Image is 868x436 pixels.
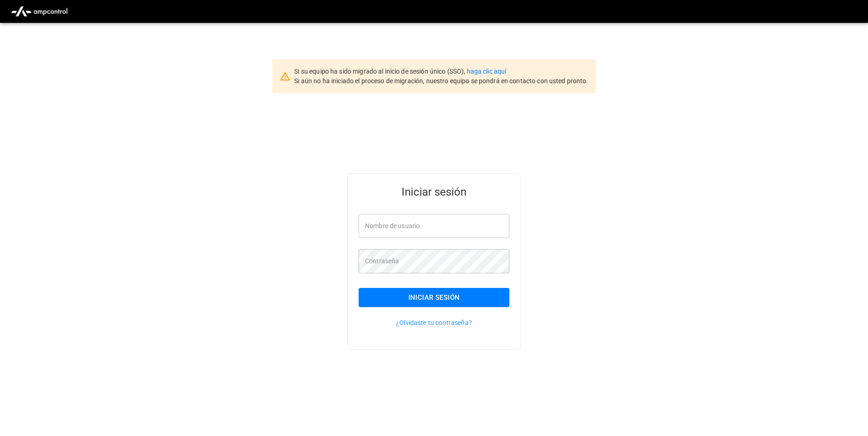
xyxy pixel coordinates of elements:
[359,185,509,199] h5: Iniciar sesión
[359,318,509,327] p: ¿Olvidaste tu contraseña?
[467,68,507,75] a: haga clic aquí
[7,3,71,20] img: ampcontrol.io logo
[294,77,588,85] span: Si aún no ha iniciado el proceso de migración, nuestro equipo se pondrá en contacto con usted pro...
[359,288,509,307] button: Iniciar sesión
[294,68,466,75] span: Si su equipo ha sido migrado al inicio de sesión único (SSO),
